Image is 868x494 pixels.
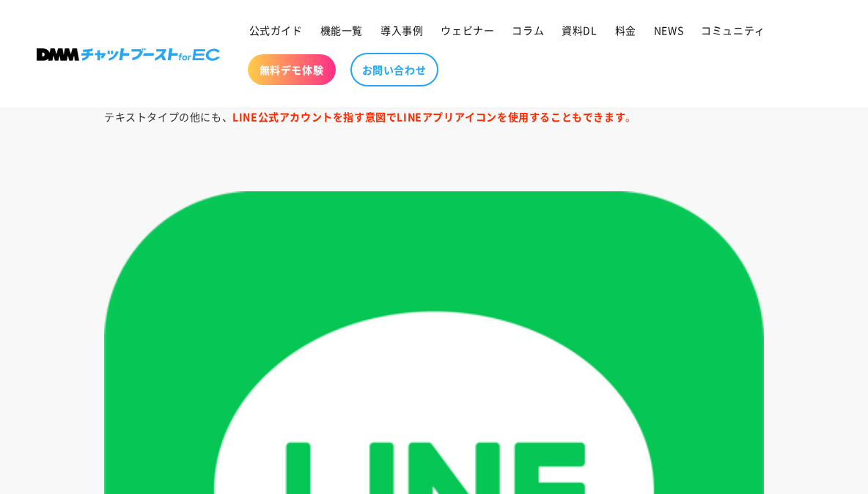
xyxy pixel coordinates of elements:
span: 公式ガイド [249,23,303,37]
a: 導入事例 [372,15,432,45]
a: 無料デモ体験 [248,54,336,85]
span: ウェビナー [441,23,494,37]
span: 導入事例 [380,23,423,37]
a: 資料DL [553,15,606,45]
a: コラム [503,15,553,45]
p: テキストタイプの他にも、 [104,106,764,127]
span: 料金 [615,23,636,37]
a: NEWS [645,15,692,45]
span: 。 [232,109,636,124]
a: 機能一覧 [312,15,372,45]
span: 資料DL [562,23,597,37]
a: お問い合わせ [350,53,438,86]
span: コラム [512,23,544,37]
a: ウェビナー [432,15,503,45]
a: 公式ガイド [240,15,312,45]
a: 料金 [606,15,645,45]
strong: LINE公式アカウントを指す意図でLINEアプリアイコンを使用することもできます [232,109,625,124]
span: コミュニティ [701,23,765,37]
span: 無料デモ体験 [260,63,324,76]
span: NEWS [654,23,683,37]
span: お問い合わせ [362,63,427,76]
img: 株式会社DMM Boost [37,48,220,61]
a: コミュニティ [692,15,774,45]
span: 機能一覧 [320,23,363,37]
